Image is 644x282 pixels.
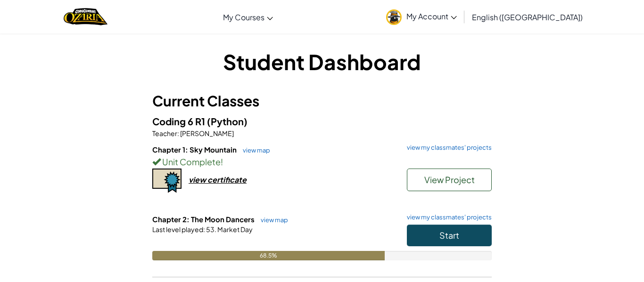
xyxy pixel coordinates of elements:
span: English ([GEOGRAPHIC_DATA]) [472,12,583,22]
img: avatar [386,9,402,25]
a: My Courses [218,4,278,30]
span: : [177,129,179,137]
img: Home [64,7,107,26]
a: Ozaria by CodeCombat logo [64,7,107,26]
span: Teacher [152,129,177,137]
span: Chapter 1: Sky Mountain [152,145,238,154]
span: ! [221,156,223,167]
div: view certificate [189,175,247,185]
h1: Student Dashboard [152,47,492,76]
button: View Project [407,169,492,191]
span: Chapter 2: The Moon Dancers [152,215,256,224]
h3: Current Classes [152,90,492,112]
span: My Courses [223,12,264,22]
a: view my classmates' projects [402,214,492,220]
span: Coding 6 R1 [152,115,207,127]
a: My Account [381,2,462,32]
span: [PERSON_NAME] [179,129,234,137]
div: 68.5% [152,251,385,260]
span: (Python) [207,115,248,127]
a: view my classmates' projects [402,145,492,151]
span: Unit Complete [161,156,221,167]
span: 53. [205,225,216,234]
a: view map [256,216,288,224]
span: View Project [424,174,475,185]
a: English ([GEOGRAPHIC_DATA]) [467,4,587,30]
a: view certificate [152,175,247,185]
span: : [203,225,205,234]
button: Start [407,225,492,246]
a: view map [238,146,270,154]
span: Market Day [216,225,253,234]
img: certificate-icon.png [152,169,182,193]
span: My Account [406,11,457,21]
span: Last level played [152,225,203,234]
span: Start [439,230,459,241]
